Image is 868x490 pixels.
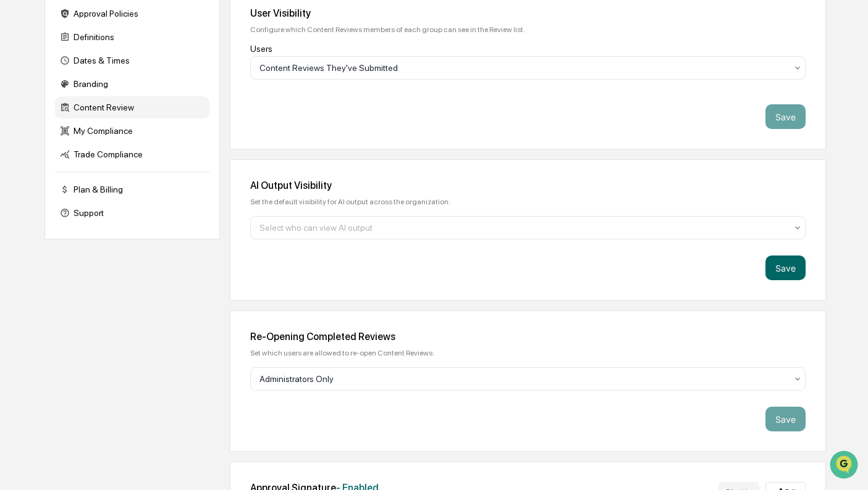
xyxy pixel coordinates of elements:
[55,26,209,48] div: Definitions
[55,96,209,118] div: Content Review
[765,407,806,431] button: Save
[85,151,158,173] a: 🗄️Attestations
[250,180,806,191] div: AI Output Visibility
[12,157,22,167] div: 🖐️
[87,209,150,218] a: Powered byPylon
[250,7,806,19] div: User Visibility
[828,449,862,483] iframe: Open customer support
[250,25,806,34] div: Configure which Content Reviews members of each group can see in the Review list.
[55,2,209,25] div: Approval Policies
[12,94,35,117] img: 1746055101610-c473b297-6a78-478c-a979-82029cc54cd1
[55,178,209,201] div: Plan & Billing
[42,107,156,117] div: We're available if you need us!
[55,143,209,165] div: Trade Compliance
[210,98,225,113] button: Start new chat
[55,49,209,72] div: Dates & Times
[55,120,209,142] div: My Compliance
[250,197,806,206] div: Set the default visibility for AI output across the organization:
[250,349,806,357] div: Set which users are allowed to re-open Content Reviews:
[90,157,99,167] div: 🗄️
[25,156,80,168] span: Preclearance
[250,331,806,343] div: Re-Opening Completed Reviews
[42,94,203,107] div: Start new chat
[250,44,806,54] div: Users
[7,151,85,173] a: 🖐️Preclearance
[55,202,209,224] div: Support
[765,255,806,280] button: Save
[765,104,806,129] button: Save
[7,174,83,196] a: 🔎Data Lookup
[102,156,153,168] span: Attestations
[12,180,22,190] div: 🔎
[123,209,150,218] span: Pylon
[55,73,209,95] div: Branding
[25,179,78,191] span: Data Lookup
[12,26,225,46] p: How can we help?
